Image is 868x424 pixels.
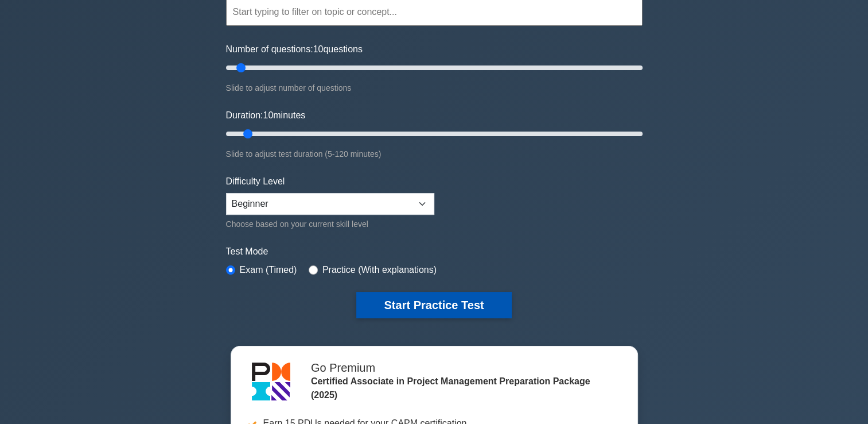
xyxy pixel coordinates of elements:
[322,263,437,277] label: Practice (With explanations)
[240,263,297,277] label: Exam (Timed)
[226,81,643,95] div: Slide to adjust number of questions
[226,217,434,231] div: Choose based on your current skill level
[226,109,306,122] label: Duration: minutes
[226,43,363,56] label: Number of questions: questions
[356,292,511,318] button: Start Practice Test
[263,110,273,120] span: 10
[226,245,643,259] label: Test Mode
[226,175,285,188] label: Difficulty Level
[313,44,324,54] span: 10
[226,147,643,161] div: Slide to adjust test duration (5-120 minutes)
